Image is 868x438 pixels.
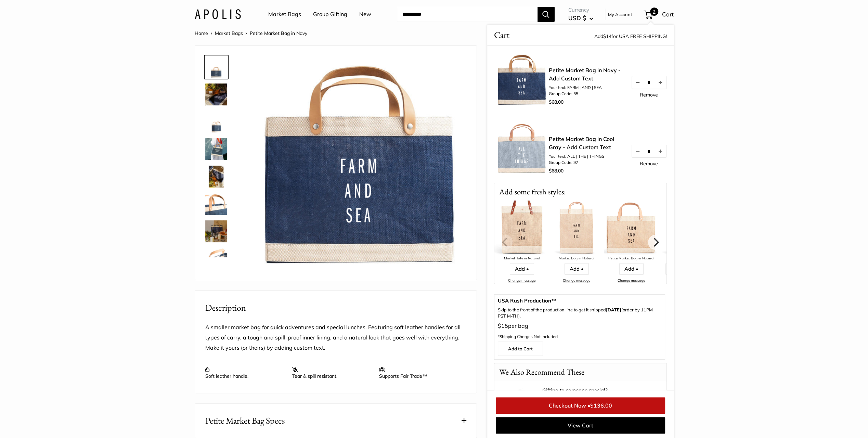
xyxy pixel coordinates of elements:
span: USD $ [568,14,586,22]
span: Petite Market Bag in Navy [250,30,307,36]
a: Petite Market Bag in Navy [204,137,229,162]
span: $14 [603,33,611,39]
button: Search [537,7,555,22]
a: Add • [509,263,534,275]
button: Decrease quantity by 1 [632,145,643,157]
a: description_Super soft and durable leather handles. [204,192,229,216]
li: Group Code: 97 [549,159,624,166]
span: Cart [494,28,509,42]
a: Change message [563,278,590,283]
span: Cart [662,11,674,18]
a: New [359,9,371,20]
a: 2 Cart [644,9,674,20]
span: $68.00 [549,168,563,174]
img: Petite Market Bag in Navy [205,166,227,188]
a: Group Gifting [313,9,347,20]
a: Add • [665,263,707,275]
img: Petite Market Bag in Navy [205,111,227,133]
a: Petite Market Bag in Navy [204,164,229,189]
li: Your text: ALL | THE | THINGS [549,153,624,159]
button: Increase quantity by 1 [654,145,666,157]
a: Petite Market Bag in Navy [204,82,229,107]
div: Market Tote in Natural [494,255,549,262]
div: Market Bag in Black [659,255,713,262]
img: Petite Market Bag in Navy [205,220,227,242]
input: Search... [397,7,537,22]
a: Add • [564,263,588,275]
iframe: Sign Up via Text for Offers [5,412,73,433]
button: USD $ [568,13,593,24]
a: Change message [618,278,645,283]
a: Checkout Now •$136.00 [496,397,665,414]
p: Supports Fair Trade™ [379,367,459,379]
div: Market Bag in Natural [549,255,604,262]
nav: Breadcrumb [195,29,307,38]
p: A smaller market bag for quick adventures and special lunches. Featuring soft leather handles for... [205,322,466,353]
span: $136.00 [590,402,612,409]
a: My Account [608,10,632,18]
p: Tear & spill resistant. [292,367,372,379]
span: *Shipping Charges Not Included [498,334,558,339]
img: description_Make it yours with custom text. [205,56,227,78]
div: Petite Market Bag in Natural [604,255,659,262]
a: Petite Market Bag in Navy - Add Custom Text [549,66,624,82]
a: description_Make it yours with custom text. [204,55,229,79]
span: Petite Market Bag Specs [205,414,285,427]
b: [DATE] [606,307,621,312]
button: Decrease quantity by 1 [632,76,643,89]
span: Currency [568,5,593,15]
a: Petite Market Bag in Navy [204,109,229,134]
img: customizer-prod [250,56,466,273]
a: Remove [640,161,658,166]
p: Soft leather handle. [205,367,285,379]
span: Add for USA FREE SHIPPING! [594,33,667,39]
span: $68.00 [549,99,563,105]
input: Quantity [643,148,654,154]
button: Petite Market Bag Specs [195,404,477,438]
a: Home [195,30,208,36]
span: $15 [498,322,508,329]
img: description_Inner pocket good for daily drivers. [205,248,227,270]
a: Petite Market Bag in Cool Gray - Add Custom Text [549,135,624,151]
a: Petite Market Bag in Navy [204,219,229,244]
img: Petite Market Bag in Navy [205,83,227,105]
p: We Also Recommend These [494,363,589,381]
a: Gifting to someone special? [542,388,660,393]
div: Add our signature gift wrapping for $10 per bag [542,388,660,413]
a: Add to Cart [498,342,543,356]
a: Remove [640,92,658,97]
input: Quantity [643,79,654,85]
img: description_Super soft and durable leather handles. [205,193,227,215]
a: Change message [508,278,535,283]
img: description_Make it yours with custom text. [494,52,549,107]
h2: Description [205,301,466,314]
p: Add some fresh styles: [494,183,666,201]
li: Your text: FARM | AND | SEA [549,85,624,91]
img: Apolis [195,9,241,19]
a: description_Inner pocket good for daily drivers. [204,246,229,271]
p: per bag [498,321,661,342]
a: Market Bags [268,9,301,20]
img: Apolis Signature Gift Wrapping [501,388,539,425]
li: Group Code: 55 [549,91,624,97]
button: Increase quantity by 1 [654,76,666,89]
span: 2 [650,8,658,16]
img: Petite Market Bag in Navy [205,138,227,160]
a: Add • [619,263,643,275]
a: Market Bags [215,30,243,36]
a: View Cart [496,417,665,434]
button: Next [648,235,663,250]
span: USA Rush Production™ [498,298,661,304]
p: Skip to the front of the production line to get it shipped (order by 11PM PST M-TH). [498,307,661,319]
